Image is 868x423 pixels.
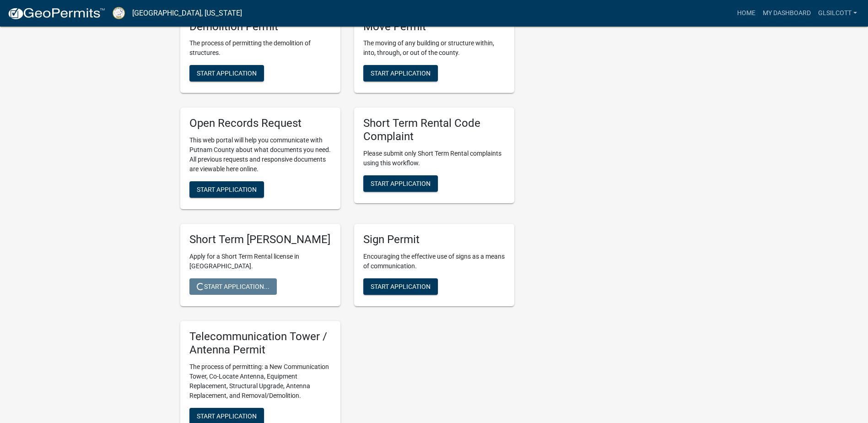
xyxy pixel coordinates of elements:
h5: Demolition Permit [189,20,331,33]
p: Please submit only Short Term Rental complaints using this workflow. [363,149,505,168]
button: Start Application [363,278,438,295]
span: Start Application [371,283,431,290]
img: Putnam County, Georgia [113,7,125,19]
h5: Open Records Request [189,117,331,130]
span: Start Application... [197,283,270,290]
p: The process of permitting: a New Communication Tower, Co-Locate Antenna, Equipment Replacement, S... [189,362,331,401]
p: Encouraging the effective use of signs as a means of communication. [363,252,505,271]
a: Home [733,5,759,22]
p: The process of permitting the demolition of structures. [189,38,331,58]
a: glsilcott [814,5,861,22]
h5: Short Term Rental Code Complaint [363,117,505,143]
p: The moving of any building or structure within, into, through, or out of the county. [363,38,505,58]
p: This web portal will help you communicate with Putnam County about what documents you need. All p... [189,136,331,174]
a: [GEOGRAPHIC_DATA], [US_STATE] [132,5,242,21]
button: Start Application [189,181,264,198]
button: Start Application [363,65,438,81]
button: Start Application [363,175,438,192]
h5: Short Term [PERSON_NAME] [189,233,331,246]
span: Start Application [371,70,431,77]
span: Start Application [371,180,431,187]
span: Start Application [197,412,257,419]
span: Start Application [197,186,257,193]
h5: Telecommunication Tower / Antenna Permit [189,330,331,357]
a: My Dashboard [759,5,814,22]
span: Start Application [197,70,257,77]
p: Apply for a Short Term Rental license in [GEOGRAPHIC_DATA]. [189,252,331,271]
button: Start Application... [189,278,277,295]
h5: Move Permit [363,20,505,33]
button: Start Application [189,65,264,81]
h5: Sign Permit [363,233,505,246]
